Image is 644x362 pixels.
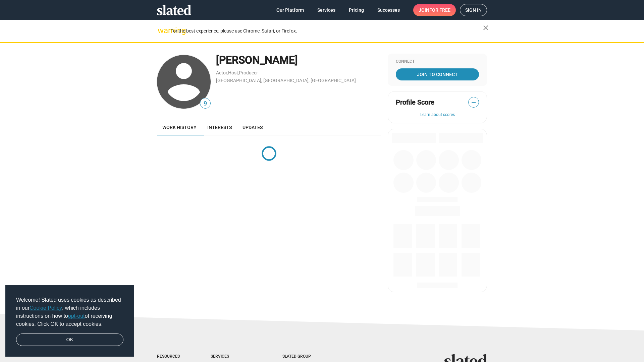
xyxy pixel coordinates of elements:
a: opt-out [68,313,85,319]
span: Pricing [349,4,364,16]
span: Work history [162,125,197,130]
span: Successes [377,4,400,16]
a: Join To Connect [396,68,479,80]
span: Sign in [465,4,482,16]
a: Our Platform [271,4,309,16]
a: Sign in [460,4,487,16]
span: Updates [243,125,263,130]
a: Producer [239,70,258,75]
div: For the best experience, please use Chrome, Safari, or Firefox. [170,26,483,36]
a: Successes [372,4,405,16]
span: for free [429,4,450,16]
span: Services [317,4,335,16]
span: , [227,71,228,75]
div: [PERSON_NAME] [216,53,381,67]
a: [GEOGRAPHIC_DATA], [GEOGRAPHIC_DATA], [GEOGRAPHIC_DATA] [216,78,356,83]
mat-icon: warning [158,26,166,35]
a: Actor [216,70,227,75]
a: dismiss cookie message [16,334,123,346]
a: Services [312,4,341,16]
mat-icon: close [482,24,490,32]
span: — [469,98,479,107]
a: Interests [202,119,237,135]
a: Host [228,70,238,75]
a: Work history [157,119,202,135]
div: Resources [157,354,184,359]
div: Services [211,354,256,359]
span: Our Platform [276,4,304,16]
a: Cookie Policy [30,305,62,311]
span: Join [419,4,450,16]
a: Pricing [343,4,369,16]
div: cookieconsent [5,285,134,357]
span: Interests [207,125,232,130]
span: Welcome! Slated uses cookies as described in our , which includes instructions on how to of recei... [16,296,123,328]
a: Updates [237,119,268,135]
div: Slated Group [282,354,328,359]
div: Connect [396,59,479,64]
span: , [238,71,239,75]
span: Join To Connect [397,68,478,80]
span: Profile Score [396,98,434,107]
span: 9 [200,99,210,108]
button: Learn about scores [396,112,479,118]
a: Joinfor free [413,4,456,16]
